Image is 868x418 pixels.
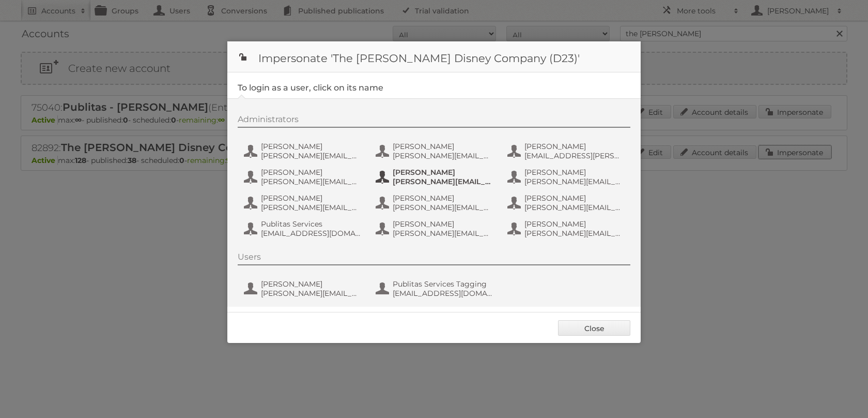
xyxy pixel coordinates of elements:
span: [PERSON_NAME] [524,219,625,229]
span: [PERSON_NAME][EMAIL_ADDRESS][PERSON_NAME][DOMAIN_NAME] [393,229,493,238]
div: Administrators [238,114,630,128]
span: [PERSON_NAME] [393,219,493,229]
span: [PERSON_NAME] [524,142,625,151]
span: [PERSON_NAME] [261,279,361,289]
button: [PERSON_NAME] [PERSON_NAME][EMAIL_ADDRESS][PERSON_NAME][DOMAIN_NAME] [375,192,496,213]
span: [PERSON_NAME][EMAIL_ADDRESS][DOMAIN_NAME] [524,177,625,186]
span: Publitas Services [261,219,361,229]
span: [EMAIL_ADDRESS][PERSON_NAME][DOMAIN_NAME] [524,151,625,160]
span: [PERSON_NAME][EMAIL_ADDRESS][DOMAIN_NAME] [393,151,493,160]
div: Users [238,252,630,265]
span: [PERSON_NAME] [261,193,361,203]
legend: To login as a user, click on its name [238,83,383,93]
h1: Impersonate 'The [PERSON_NAME] Disney Company (D23)' [227,41,641,72]
button: [PERSON_NAME] [PERSON_NAME][EMAIL_ADDRESS][PERSON_NAME][DOMAIN_NAME] [506,218,628,239]
button: Publitas Services Tagging [EMAIL_ADDRESS][DOMAIN_NAME] [375,278,496,299]
span: [PERSON_NAME] [261,142,361,151]
span: [PERSON_NAME] [393,142,493,151]
button: [PERSON_NAME] [PERSON_NAME][EMAIL_ADDRESS][PERSON_NAME][DOMAIN_NAME] [375,167,496,187]
span: [EMAIL_ADDRESS][DOMAIN_NAME] [393,289,493,298]
button: [PERSON_NAME] [PERSON_NAME][EMAIL_ADDRESS][PERSON_NAME][DOMAIN_NAME] [506,192,628,213]
span: [PERSON_NAME] [524,193,625,203]
button: [PERSON_NAME] [PERSON_NAME][EMAIL_ADDRESS][PERSON_NAME][DOMAIN_NAME] [243,141,364,161]
span: [PERSON_NAME] [524,168,625,177]
span: [PERSON_NAME][EMAIL_ADDRESS][PERSON_NAME][DOMAIN_NAME] [261,289,361,298]
span: [PERSON_NAME][EMAIL_ADDRESS][PERSON_NAME][DOMAIN_NAME] [261,203,361,212]
span: [PERSON_NAME] [393,193,493,203]
span: Publitas Services Tagging [393,279,493,289]
span: [PERSON_NAME][EMAIL_ADDRESS][PERSON_NAME][DOMAIN_NAME] [524,203,625,212]
span: [PERSON_NAME] [261,168,361,177]
a: Close [558,320,630,336]
button: [PERSON_NAME] [PERSON_NAME][EMAIL_ADDRESS][DOMAIN_NAME] [506,167,628,187]
span: [PERSON_NAME][EMAIL_ADDRESS][PERSON_NAME][DOMAIN_NAME] [393,203,493,212]
button: Publitas Services [EMAIL_ADDRESS][DOMAIN_NAME] [243,218,364,239]
span: [PERSON_NAME][EMAIL_ADDRESS][PERSON_NAME][DOMAIN_NAME] [261,151,361,160]
button: [PERSON_NAME] [PERSON_NAME][EMAIL_ADDRESS][PERSON_NAME][DOMAIN_NAME] [243,278,364,299]
span: [PERSON_NAME][EMAIL_ADDRESS][PERSON_NAME][DOMAIN_NAME] [393,177,493,186]
span: [PERSON_NAME] [393,168,493,177]
span: [PERSON_NAME][EMAIL_ADDRESS][PERSON_NAME][DOMAIN_NAME] [261,177,361,186]
button: [PERSON_NAME] [EMAIL_ADDRESS][PERSON_NAME][DOMAIN_NAME] [506,141,628,161]
button: [PERSON_NAME] [PERSON_NAME][EMAIL_ADDRESS][PERSON_NAME][DOMAIN_NAME] [243,192,364,213]
span: [EMAIL_ADDRESS][DOMAIN_NAME] [261,229,361,238]
button: [PERSON_NAME] [PERSON_NAME][EMAIL_ADDRESS][PERSON_NAME][DOMAIN_NAME] [243,167,364,187]
button: [PERSON_NAME] [PERSON_NAME][EMAIL_ADDRESS][PERSON_NAME][DOMAIN_NAME] [375,218,496,239]
span: [PERSON_NAME][EMAIL_ADDRESS][PERSON_NAME][DOMAIN_NAME] [524,229,625,238]
button: [PERSON_NAME] [PERSON_NAME][EMAIL_ADDRESS][DOMAIN_NAME] [375,141,496,161]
